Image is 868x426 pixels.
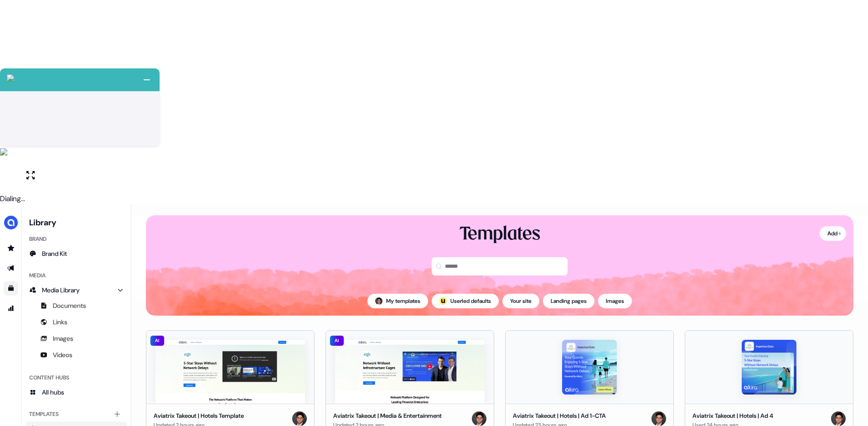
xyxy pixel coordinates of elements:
span: All hubs [42,388,64,397]
img: Hugh [831,411,846,426]
a: Brand Kit [26,246,127,261]
img: Hugh [651,411,666,426]
button: Landing pages [543,294,594,308]
button: My templates [367,294,428,308]
a: Go to templates [4,281,18,296]
img: Aviatrix Takeout | Media & Entertainment [335,340,485,404]
a: All hubs [26,385,127,400]
div: Content Hubs [26,370,127,385]
span: Links [53,317,67,327]
div: Templates [26,407,127,421]
button: Your site [502,294,539,308]
img: Hugh [375,297,382,305]
a: Videos [26,348,127,362]
span: Media Library [42,286,80,295]
div: Aviatrix Takeout | Media & Entertainment [333,411,442,421]
button: Images [598,294,632,308]
div: Media [26,268,127,283]
div: AI [150,335,165,346]
div: Aviatrix Takeout | Hotels | Ad 1-CTA [513,411,606,421]
div: Aviatrix Takeout | Hotels | Ad 4 [692,411,773,421]
div: Templates [460,223,540,246]
img: userled logo [439,297,447,305]
a: Links [26,315,127,329]
div: Aviatrix Takeout | Hotels Template [154,411,244,421]
button: userled logo;Userled defaults [432,294,499,308]
a: Go to prospects [4,241,18,255]
img: Aviatrix Takeout | Hotels Template [155,340,305,404]
div: Brand [26,232,127,246]
a: Go to outbound experience [4,261,18,275]
img: Aviatrix Takeout | Hotels | Ad 1-CTA [562,340,617,395]
a: Go to attribution [4,301,18,316]
a: Media Library [26,283,127,297]
img: Hugh [292,411,307,426]
h3: Library [26,215,127,228]
a: Images [26,331,127,346]
span: Images [53,334,73,343]
span: Documents [53,301,86,310]
span: Brand Kit [42,249,67,258]
img: Aviatrix Takeout | Hotels | Ad 4 [742,340,796,395]
img: callcloud-icon-white-35.svg [7,74,14,82]
div: ; [439,297,447,305]
div: AI [330,335,344,346]
span: Videos [53,350,72,359]
button: Add [820,226,846,241]
a: Documents [26,298,127,313]
img: Hugh [472,411,486,426]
